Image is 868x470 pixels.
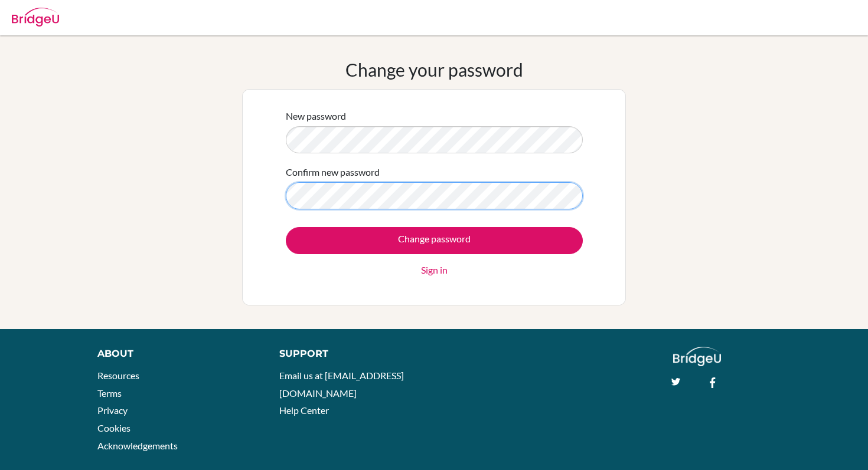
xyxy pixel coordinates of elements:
[279,370,404,399] a: Email us at [EMAIL_ADDRESS][DOMAIN_NAME]
[12,8,59,27] img: Bridge-U
[97,387,122,399] a: Terms
[279,405,329,416] a: Help Center
[286,109,346,123] label: New password
[286,227,583,254] input: Change password
[279,347,422,361] div: Support
[97,347,253,361] div: About
[421,263,448,277] a: Sign in
[97,422,130,433] a: Cookies
[97,405,128,416] a: Privacy
[97,440,178,451] a: Acknowledgements
[673,347,721,366] img: logo_white@2x-f4f0deed5e89b7ecb1c2cc34c3e3d731f90f0f143d5ea2071677605dd97b5244.png
[286,165,380,179] label: Confirm new password
[345,59,523,80] h1: Change your password
[97,370,139,381] a: Resources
